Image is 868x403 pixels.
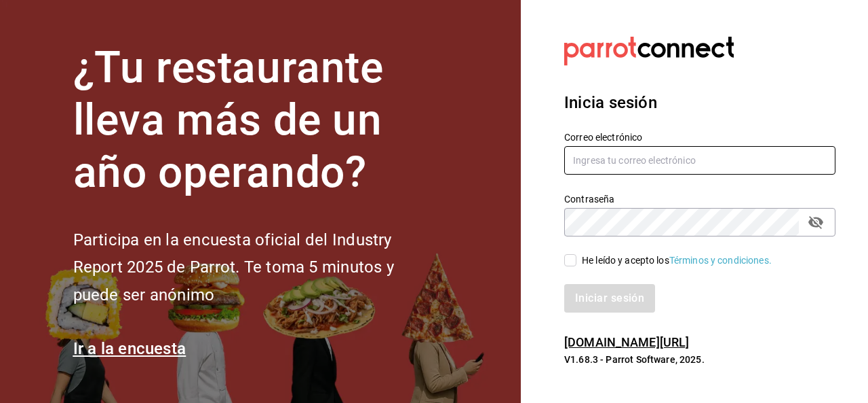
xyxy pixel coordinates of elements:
a: Ir a la encuesta [73,339,186,358]
button: passwordField [804,211,827,234]
p: V1.68.3 - Parrot Software, 2025. [564,353,835,366]
input: Ingresa tu correo electrónico [564,146,835,175]
h1: ¿Tu restaurante lleva más de un año operando? [73,42,439,198]
label: Correo electrónico [564,133,835,142]
a: Términos y condiciones. [669,255,772,266]
h2: Participa en la encuesta oficial del Industry Report 2025 de Parrot. Te toma 5 minutos y puede se... [73,226,439,309]
div: He leído y acepto los [582,253,772,268]
label: Contraseña [564,194,835,204]
a: [DOMAIN_NAME][URL] [564,335,689,349]
h3: Inicia sesión [564,90,835,115]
